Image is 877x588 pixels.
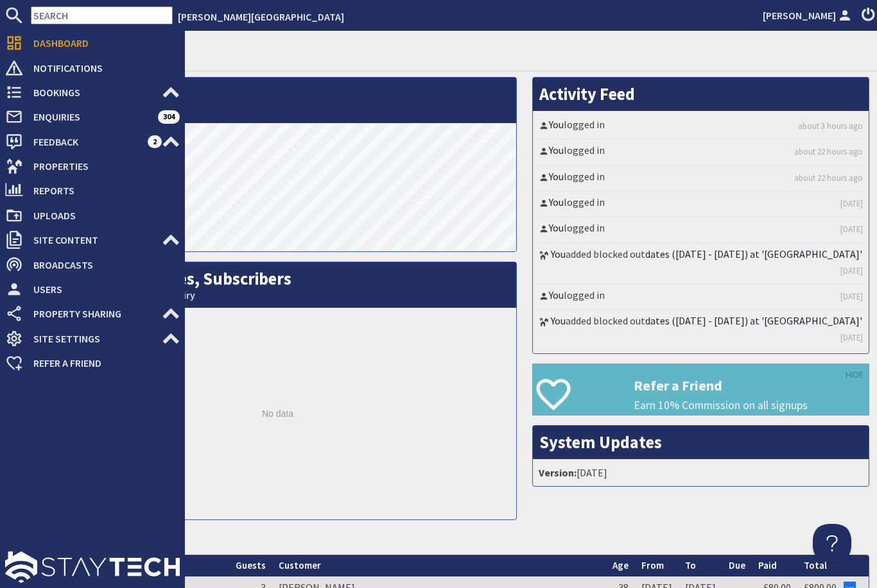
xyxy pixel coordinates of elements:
a: HIDE [846,368,864,382]
h2: Bookings, Enquiries, Subscribers [39,262,516,308]
a: System Updates [539,432,662,453]
p: Earn 10% Commission on all signups [634,397,869,414]
a: Paid [758,559,777,571]
li: added blocked out [536,310,865,350]
a: Notifications [5,58,180,78]
a: [PERSON_NAME] [763,8,854,23]
span: Users [23,279,180,299]
li: logged in [536,285,865,310]
span: 2 [148,135,162,148]
a: Total [804,559,827,571]
a: You [549,144,564,156]
a: about 3 hours ago [798,120,863,132]
a: Users [5,279,180,299]
a: You [549,118,564,131]
li: added blocked out [536,244,865,285]
small: This Month: 561 Visits [46,105,510,117]
a: [DATE] [840,265,863,277]
a: dates ([DATE] - [DATE]) at '[GEOGRAPHIC_DATA]' [645,314,862,327]
a: Enquiries 304 [5,106,180,127]
li: logged in [536,166,865,192]
a: Site Content [5,230,180,250]
a: [DATE] [840,332,863,344]
span: Reports [23,180,180,201]
li: logged in [536,114,865,140]
th: Due [722,555,752,576]
li: logged in [536,140,865,165]
a: [DATE] [840,223,863,235]
li: logged in [536,192,865,217]
a: [DATE] [840,197,863,210]
strong: Version: [539,466,577,479]
span: Feedback [23,131,148,152]
span: Property Sharing [23,303,162,324]
div: No data [39,308,516,519]
a: Broadcasts [5,255,180,275]
a: Age [612,559,629,571]
span: Uploads [23,205,180,226]
img: staytech_l_w-4e588a39d9fa60e82540d7cfac8cfe4b7147e857d3e8dbdfbd41c59d52db0ec4.svg [5,551,180,583]
span: Bookings [23,82,162,103]
input: SEARCH [31,6,173,24]
span: Dashboard [23,33,180,53]
span: Site Settings [23,328,162,349]
a: Feedback 2 [5,131,180,152]
span: Broadcasts [23,255,180,275]
span: Properties [23,156,180,176]
a: Properties [5,156,180,176]
a: You [549,170,564,183]
a: Bookings [5,82,180,103]
li: [DATE] [536,462,865,483]
a: [PERSON_NAME][GEOGRAPHIC_DATA] [178,10,344,23]
a: about 22 hours ago [794,146,863,158]
a: about 22 hours ago [794,172,863,184]
a: From [641,559,664,571]
iframe: Toggle Customer Support [813,524,851,562]
a: [DATE] [840,290,863,303]
a: You [549,221,564,234]
a: To [685,559,696,571]
span: Enquiries [23,106,158,127]
li: logged in [536,217,865,243]
h3: Refer a Friend [634,377,869,394]
a: Guests [236,559,266,571]
span: 304 [158,110,180,123]
a: Reports [5,180,180,201]
a: Dashboard [5,33,180,53]
a: You [551,248,566,260]
a: Refer a Friend Earn 10% Commission on all signups [532,364,869,416]
a: Refer a Friend [5,353,180,373]
span: Refer a Friend [23,353,180,373]
a: You [549,289,564,301]
a: dates ([DATE] - [DATE]) at '[GEOGRAPHIC_DATA]' [645,248,862,260]
a: Activity Feed [539,83,635,105]
a: Uploads [5,205,180,226]
a: Property Sharing [5,303,180,324]
h2: Visits per Day [39,78,516,123]
a: Site Settings [5,328,180,349]
span: Site Content [23,230,162,250]
a: You [549,196,564,208]
small: This Month: 0 Bookings, 1 Enquiry [46,289,510,301]
span: Notifications [23,58,180,78]
a: Customer [279,559,321,571]
a: You [551,314,566,327]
